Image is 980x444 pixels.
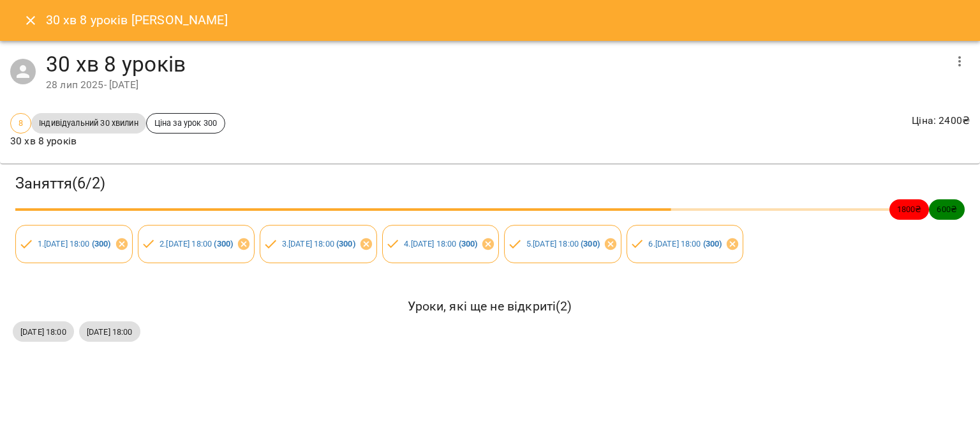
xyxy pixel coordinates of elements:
h6: 30 хв 8 уроків [PERSON_NAME] [46,10,228,30]
a: 2.[DATE] 18:00 (300) [160,239,233,249]
div: 4.[DATE] 18:00 (300) [382,225,500,263]
div: 5.[DATE] 18:00 (300) [504,225,621,263]
span: 8 [11,117,31,129]
a: 1.[DATE] 18:00 (300) [38,239,111,249]
span: Індивідуальний 30 хвилин [31,117,146,129]
span: [DATE] 18:00 [13,326,74,338]
span: 600 ₴ [929,203,965,215]
p: Ціна : 2400 ₴ [912,113,970,128]
b: ( 300 ) [459,239,478,249]
h6: Уроки, які ще не відкриті ( 2 ) [13,296,967,316]
div: 6.[DATE] 18:00 (300) [627,225,744,263]
h3: Заняття ( 6 / 2 ) [15,174,965,194]
div: 3.[DATE] 18:00 (300) [260,225,377,263]
b: ( 300 ) [703,239,722,249]
a: 5.[DATE] 18:00 (300) [526,239,600,249]
span: Ціна за урок 300 [147,117,225,129]
div: 28 лип 2025 - [DATE] [46,77,944,93]
a: 4.[DATE] 18:00 (300) [404,239,477,249]
span: 1800 ₴ [889,203,930,215]
h4: 30 хв 8 уроків [46,51,944,77]
b: ( 300 ) [336,239,355,249]
div: 1.[DATE] 18:00 (300) [15,225,133,263]
a: 6.[DATE] 18:00 (300) [648,239,722,249]
b: ( 300 ) [581,239,600,249]
p: 30 хв 8 уроків [10,134,225,149]
b: ( 300 ) [214,239,233,249]
button: Close [15,5,46,36]
b: ( 300 ) [92,239,111,249]
span: [DATE] 18:00 [79,326,140,338]
a: 3.[DATE] 18:00 (300) [282,239,355,249]
div: 2.[DATE] 18:00 (300) [138,225,255,263]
